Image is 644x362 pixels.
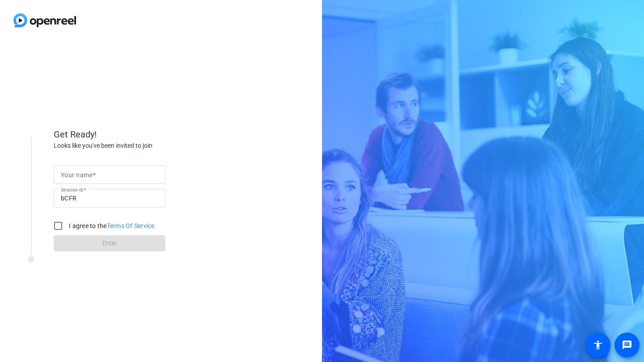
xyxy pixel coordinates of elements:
[61,187,84,192] mat-label: Session ID
[67,221,155,230] label: I agree to the
[593,340,603,350] mat-icon: accessibility
[107,222,155,229] a: Terms Of Service
[61,171,93,179] mat-label: Your name
[54,141,233,150] div: Looks like you've been invited to join
[54,128,233,141] div: Get Ready!
[622,340,632,350] mat-icon: message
